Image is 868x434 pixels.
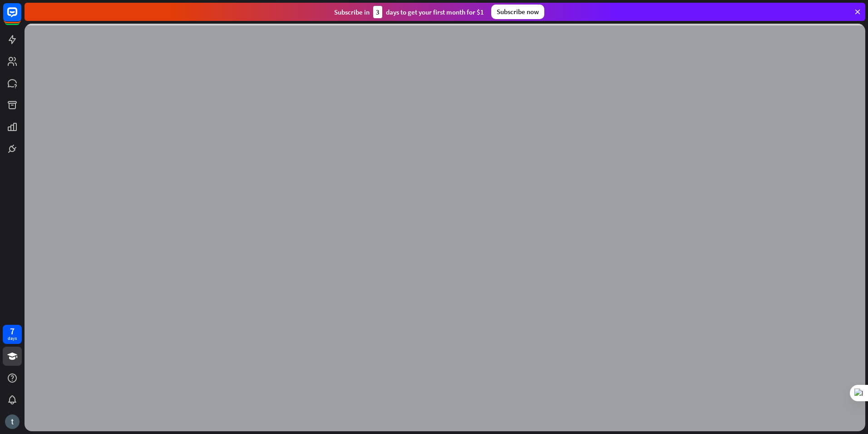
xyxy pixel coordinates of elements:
[373,6,382,18] div: 3
[491,5,544,19] div: Subscribe now
[334,6,484,18] div: Subscribe in days to get your first month for $1
[10,327,15,335] div: 7
[3,325,22,344] a: 7 days
[8,335,17,342] div: days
